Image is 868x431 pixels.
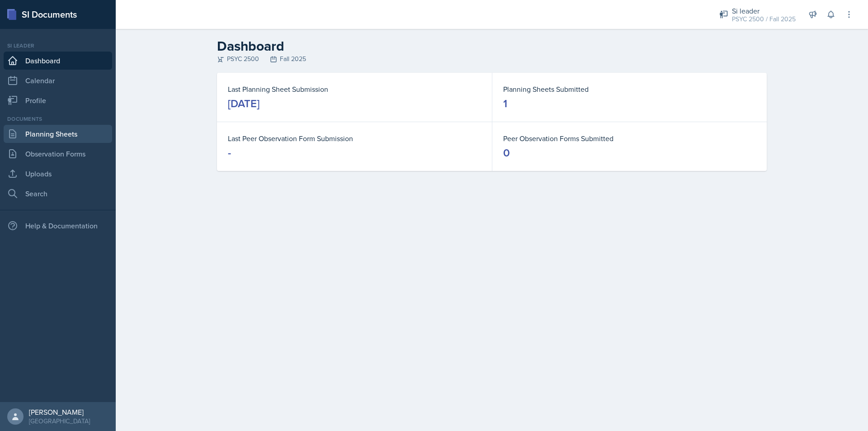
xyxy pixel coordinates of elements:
[4,185,112,203] a: Search
[4,52,112,70] a: Dashboard
[4,71,112,90] a: Calendar
[4,217,112,235] div: Help & Documentation
[732,14,796,24] div: PSYC 2500 / Fall 2025
[4,125,112,143] a: Planning Sheets
[29,407,90,417] div: [PERSON_NAME]
[217,54,767,64] div: PSYC 2500 Fall 2025
[503,84,756,95] dt: Planning Sheets Submitted
[4,165,112,183] a: Uploads
[4,115,112,123] div: Documents
[4,42,112,50] div: Si leader
[217,38,767,54] h2: Dashboard
[29,417,90,426] div: [GEOGRAPHIC_DATA]
[228,133,481,144] dt: Last Peer Observation Form Submission
[4,91,112,109] a: Profile
[4,145,112,163] a: Observation Forms
[228,96,259,111] div: [DATE]
[228,84,481,95] dt: Last Planning Sheet Submission
[503,133,756,144] dt: Peer Observation Forms Submitted
[503,96,507,111] div: 1
[503,146,510,160] div: 0
[732,5,796,16] div: Si leader
[228,146,231,160] div: -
